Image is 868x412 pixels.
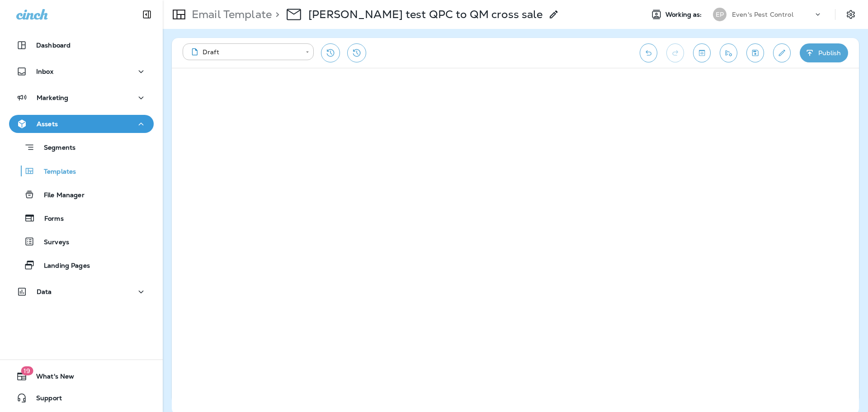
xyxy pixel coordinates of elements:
[9,137,154,157] button: Segments
[693,43,711,62] button: Toggle preview
[9,232,154,251] button: Surveys
[9,283,154,301] button: Data
[9,367,154,385] button: 19What's New
[36,42,71,49] p: Dashboard
[9,185,154,204] button: File Manager
[308,8,542,21] div: Hannah test QPC to QM cross sale
[843,6,859,23] button: Settings
[9,62,154,81] button: Inbox
[347,43,366,62] button: View Changelog
[720,43,737,62] button: Send test email
[35,168,76,176] p: Templates
[9,36,154,54] button: Dashboard
[35,262,90,270] p: Landing Pages
[732,11,793,18] p: Even's Pest Control
[640,43,657,62] button: Undo
[9,161,154,180] button: Templates
[272,8,279,21] p: >
[27,394,62,405] span: Support
[37,288,52,295] p: Data
[9,256,154,275] button: Landing Pages
[21,366,33,375] span: 19
[308,8,542,21] p: [PERSON_NAME] test QPC to QM cross sale
[713,8,726,21] div: EP
[9,89,154,107] button: Marketing
[665,11,704,19] span: Working as:
[36,68,53,75] p: Inbox
[9,208,154,227] button: Forms
[188,8,272,21] p: Email Template
[35,191,85,200] p: File Manager
[37,120,58,128] p: Assets
[35,238,69,247] p: Surveys
[9,115,154,133] button: Assets
[35,215,64,223] p: Forms
[37,94,68,101] p: Marketing
[9,389,154,407] button: Support
[800,43,848,62] button: Publish
[321,43,340,62] button: Restore from previous version
[773,43,791,62] button: Edit details
[35,144,75,153] p: Segments
[746,43,764,62] button: Save
[189,47,299,57] div: Draft
[134,5,160,24] button: Collapse Sidebar
[27,373,74,384] span: What's New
